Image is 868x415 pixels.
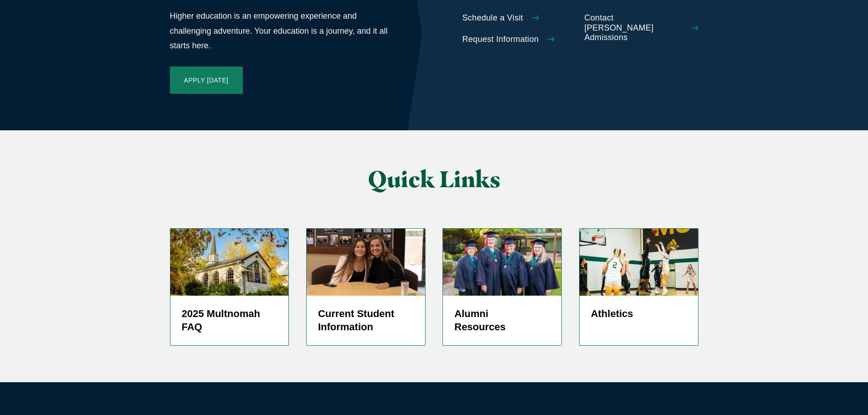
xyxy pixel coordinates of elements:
h5: Current Student Information [318,307,414,334]
a: screenshot-2024-05-27-at-1.37.12-pm Current Student Information [306,228,426,346]
h5: 2025 Multnomah FAQ [182,307,277,334]
a: Prayer Chapel in Fall 2025 Multnomah FAQ [170,228,289,346]
a: Women's Basketball player shooting jump shot Athletics [579,228,699,346]
a: Apply [DATE] [170,67,243,94]
a: Contact [PERSON_NAME] Admissions [585,13,699,43]
a: Request Information [462,35,576,45]
img: Prayer Chapel in Fall [170,229,289,295]
h5: Alumni Resources [454,307,550,334]
a: Schedule a Visit [462,13,576,23]
span: Request Information [462,35,539,45]
h5: Athletics [591,307,687,321]
span: Contact [PERSON_NAME] Admissions [585,13,683,43]
img: screenshot-2024-05-27-at-1.37.12-pm [307,229,425,295]
img: 50 Year Alumni 2019 [443,229,561,295]
a: 50 Year Alumni 2019 Alumni Resources [442,228,562,346]
img: WBBALL_WEB [580,229,698,295]
p: Higher education is an empowering experience and challenging adventure. Your education is a journ... [170,9,390,53]
h2: Quick Links [261,167,607,192]
span: Schedule a Visit [462,13,524,23]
